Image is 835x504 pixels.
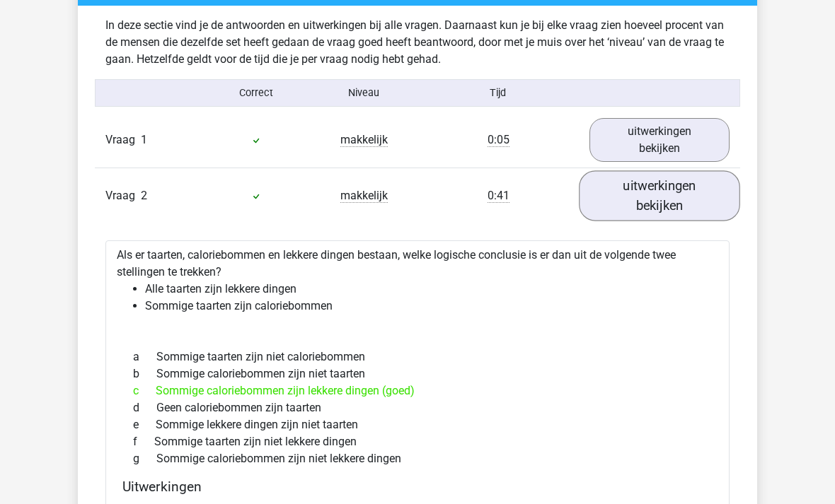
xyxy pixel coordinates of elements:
div: Tijd [417,86,579,100]
span: c [133,382,156,399]
span: Vraag [105,131,141,148]
h4: Uitwerkingen [122,479,713,495]
li: Alle taarten zijn lekkere dingen [145,281,718,298]
div: Sommige caloriebommen zijn lekkere dingen (goed) [122,382,713,399]
span: makkelijk [340,189,388,203]
span: e [133,416,156,433]
a: uitwerkingen bekijken [589,118,730,162]
div: Sommige lekkere dingen zijn niet taarten [122,416,713,433]
span: makkelijk [340,133,388,147]
span: g [133,450,156,467]
span: Vraag [105,187,141,204]
span: 0:41 [488,189,509,203]
span: a [133,348,156,365]
div: Niveau [310,86,417,100]
div: In deze sectie vind je de antwoorden en uitwerkingen bij alle vragen. Daarnaast kun je bij elke v... [95,17,740,68]
span: 0:05 [488,133,509,147]
span: d [133,399,156,416]
div: Sommige caloriebommen zijn niet lekkere dingen [122,450,713,467]
span: b [133,365,156,382]
div: Geen caloriebommen zijn taarten [122,399,713,416]
div: Sommige taarten zijn niet caloriebommen [122,348,713,365]
span: f [133,433,154,450]
div: Sommige taarten zijn niet lekkere dingen [122,433,713,450]
a: uitwerkingen bekijken [579,171,740,221]
li: Sommige taarten zijn caloriebommen [145,298,718,315]
span: 1 [141,133,147,146]
div: Sommige caloriebommen zijn niet taarten [122,365,713,382]
div: Correct [203,86,311,100]
span: 2 [141,189,147,202]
